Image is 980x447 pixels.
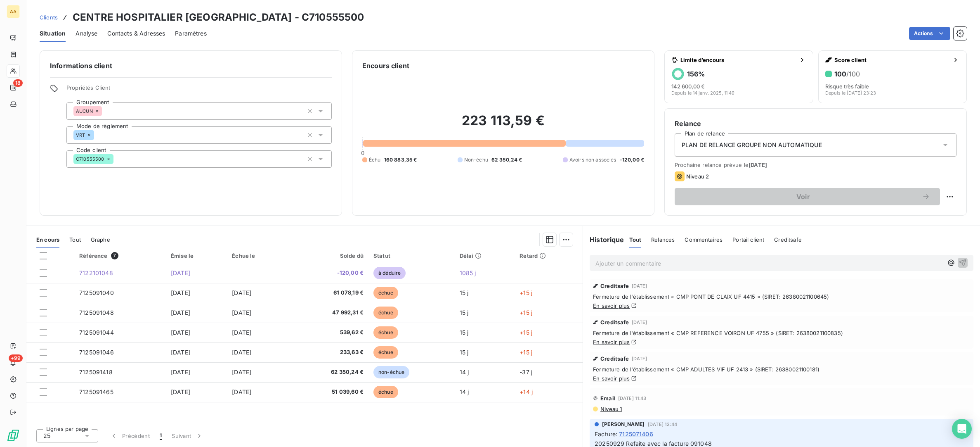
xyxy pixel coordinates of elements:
span: 7125071406 [619,430,653,438]
span: 7125091048 [79,309,114,316]
span: 1085 j [460,269,476,276]
span: [DATE] [632,283,647,288]
span: +15 j [520,289,532,296]
span: Score client [834,57,949,63]
div: Retard [520,252,578,259]
span: Niveau 1 [600,406,622,412]
span: Limite d’encours [680,57,796,63]
span: [DATE] [632,356,647,361]
span: Portail client [732,236,764,243]
div: Émise le [171,252,222,259]
span: Creditsafe [600,319,629,326]
span: Avoirs non associés [569,156,616,164]
span: [PERSON_NAME] [602,421,645,428]
span: échue [373,326,398,339]
span: Clients [40,14,58,21]
span: 142 600,00 € [671,83,705,90]
h3: CENTRE HOSPITALIER [GEOGRAPHIC_DATA] - C710555500 [73,10,364,25]
span: -37 j [520,369,532,376]
span: échue [373,346,398,359]
span: 7 [111,252,118,259]
span: Depuis le [DATE] 23:23 [825,90,876,95]
span: 51 039,60 € [294,388,364,396]
span: AUCUN [76,109,93,114]
span: 7125091046 [79,349,114,356]
h6: Encours client [362,61,409,71]
span: [DATE] 12:44 [648,422,677,427]
img: Logo LeanPay [7,429,20,442]
span: [DATE] [632,320,647,325]
span: 18 [13,79,23,87]
span: +15 j [520,309,532,316]
span: Fermeture de l'établissement « CMP ADULTES VIF UF 2413 » (SIRET: 26380021100181) [593,366,970,373]
span: 61 078,19 € [294,289,364,297]
span: [DATE] [749,162,767,168]
span: Commentaires [685,236,723,243]
span: -120,00 € [620,156,644,164]
span: Voir [685,193,922,200]
div: AA [7,5,20,18]
span: Contacts & Adresses [107,29,165,38]
span: Niveau 2 [686,173,709,180]
span: +15 j [520,329,532,336]
span: 62 350,24 € [294,368,364,376]
span: -120,00 € [294,269,364,277]
span: [DATE] [171,289,190,296]
span: +14 j [520,388,533,395]
span: /100 [846,70,860,78]
span: 20250929 Refaite avec la facture 091048 [595,440,712,447]
span: 14 j [460,388,469,395]
span: [DATE] [171,349,190,356]
span: [DATE] [232,349,251,356]
span: 62 350,24 € [491,156,522,164]
span: [DATE] [171,269,190,276]
span: 539,62 € [294,328,364,337]
span: 7125091418 [79,369,113,376]
h6: 156 % [687,70,705,78]
span: C710555500 [76,157,104,162]
span: 25 [43,432,50,440]
span: [DATE] [232,309,251,316]
span: 7125091044 [79,329,114,336]
span: échue [373,386,398,398]
button: Score client100/100Risque très faibleDepuis le [DATE] 23:23 [818,50,967,103]
span: En cours [36,236,59,243]
div: Référence [79,252,161,259]
span: [DATE] [171,329,190,336]
a: Clients [40,13,58,21]
button: 1 [155,427,167,445]
span: Facture : [595,430,617,438]
span: [DATE] [232,388,251,395]
span: 15 j [460,349,469,356]
button: Suivant [167,427,208,445]
button: Actions [909,27,950,40]
span: 47 992,31 € [294,309,364,317]
span: Depuis le 14 janv. 2025, 11:49 [671,90,734,95]
span: PLAN DE RELANCE GROUPE NON AUTOMATIQUE [682,141,822,149]
span: échue [373,287,398,299]
span: Analyse [76,29,97,38]
span: Relances [651,236,675,243]
span: Creditsafe [774,236,802,243]
span: Fermeture de l'établissement « CMP PONT DE CLAIX UF 4415 » (SIRET: 26380021100645) [593,293,970,300]
span: Graphe [91,236,110,243]
div: Délai [460,252,510,259]
span: Tout [69,236,81,243]
span: Échu [369,156,381,164]
span: 15 j [460,329,469,336]
span: à déduire [373,267,406,279]
span: [DATE] [232,329,251,336]
span: Tout [629,236,642,243]
span: +99 [9,354,23,362]
span: 15 j [460,309,469,316]
span: 233,63 € [294,348,364,357]
span: 14 j [460,369,469,376]
span: Creditsafe [600,355,629,362]
h6: 100 [834,70,860,78]
span: [DATE] [232,289,251,296]
span: 7122101048 [79,269,113,276]
button: Précédent [105,427,155,445]
h2: 223 113,59 € [362,112,644,137]
span: [DATE] 11:43 [618,396,647,401]
h6: Relance [675,119,956,128]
